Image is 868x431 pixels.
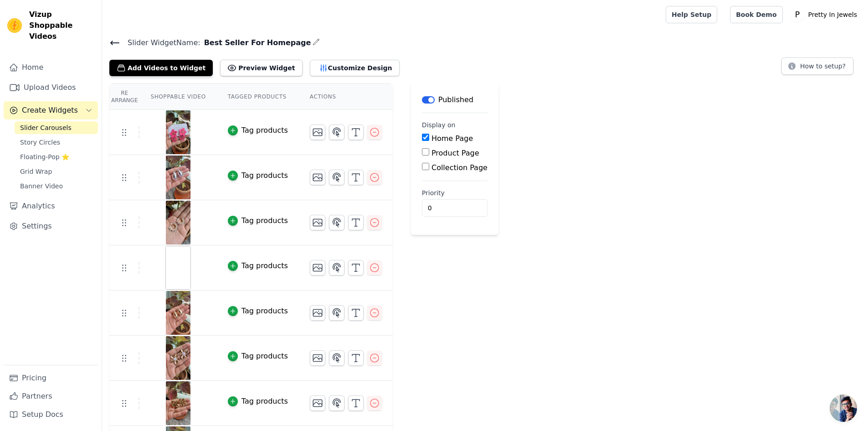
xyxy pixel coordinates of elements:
div: Tag products [241,215,288,226]
button: Change Thumbnail [310,260,325,275]
div: Tag products [241,351,288,362]
button: Change Thumbnail [310,350,325,366]
div: Tag products [241,306,288,317]
a: Home [4,58,98,77]
th: Actions [299,84,393,110]
a: Analytics [4,197,98,215]
a: Setup Docs [4,405,98,424]
img: tn-618d8743d5a6448c967dcf4fea305636.png [165,336,191,380]
div: Tag products [241,396,288,407]
a: Pricing [4,369,98,387]
button: Change Thumbnail [310,215,325,230]
a: How to setup? [781,64,853,73]
button: Create Widgets [4,101,98,119]
a: Help Setup [666,6,717,23]
img: tn-e7e4c51065624846b26dfb36518f0ec5.png [165,156,191,199]
div: Edit Name [313,36,320,49]
button: Customize Design [310,60,400,76]
span: Slider Carousels [20,123,72,132]
th: Re Arrange [109,84,139,110]
button: Add Videos to Widget [109,60,213,76]
text: P [795,10,799,19]
label: Home Page [431,134,473,143]
label: Product Page [431,149,479,157]
span: Slider Widget Name: [120,37,200,48]
button: Tag products [228,215,288,226]
div: Tag products [241,125,288,136]
span: Create Widgets [22,105,78,116]
legend: Display on [422,120,456,130]
a: Slider Carousels [15,121,98,134]
button: Change Thumbnail [310,305,325,321]
button: Tag products [228,351,288,362]
button: Tag products [228,125,288,136]
th: Tagged Products [217,84,299,110]
img: Vizup [7,18,22,33]
div: Tag products [241,170,288,181]
button: Change Thumbnail [310,395,325,411]
a: Book Demo [730,6,782,23]
span: Story Circles [20,138,60,147]
p: Published [438,94,473,105]
button: Change Thumbnail [310,125,325,140]
a: Story Circles [15,136,98,149]
p: Pretty In Jewels [805,6,861,23]
button: Tag products [228,170,288,181]
button: P Pretty In Jewels [790,6,861,23]
button: Tag products [228,306,288,317]
span: Banner Video [20,182,63,191]
label: Priority [422,188,488,197]
span: Floating-Pop ⭐ [20,152,69,161]
button: Tag products [228,260,288,271]
button: Change Thumbnail [310,170,325,185]
img: tn-6ec19ea047f7477eb2499401fe72eb4c.png [165,291,191,335]
button: Tag products [228,396,288,407]
a: Floating-Pop ⭐ [15,151,98,163]
label: Collection Page [431,163,488,172]
th: Shoppable Video [139,84,216,110]
a: Settings [4,217,98,235]
a: Open chat [830,395,857,422]
button: Preview Widget [220,60,302,76]
a: Partners [4,387,98,405]
span: Grid Wrap [20,167,52,176]
a: Grid Wrap [15,165,98,178]
img: tn-c06fa688c2aa4443b32862c28e4d1e09.png [165,381,191,425]
img: tn-738ad55a20d84820b119cf536cb53c65.png [165,201,191,244]
a: Upload Videos [4,78,98,97]
span: Vizup Shoppable Videos [29,9,94,42]
a: Banner Video [15,180,98,192]
img: tn-6725eac3a8f54b14ab8655646234ebd1.png [165,110,191,154]
span: Best Seller For Homepage [200,37,311,48]
div: Tag products [241,260,288,271]
button: How to setup? [781,57,853,75]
